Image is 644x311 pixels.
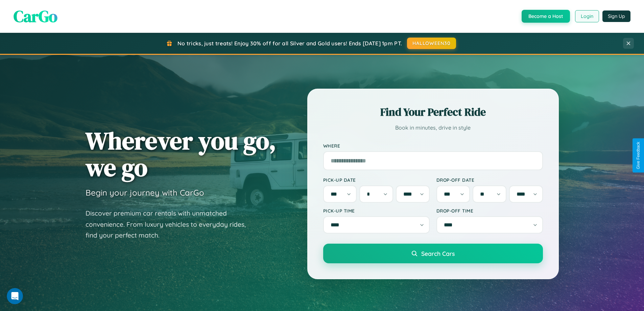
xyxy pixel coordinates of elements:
[522,10,570,23] button: Become a Host
[407,38,456,49] button: HALLOWEEN30
[14,5,57,27] span: CarGo
[7,288,23,304] iframe: Intercom live chat
[575,10,599,22] button: Login
[177,40,402,47] span: No tricks, just treats! Enjoy 30% off for all Silver and Gold users! Ends [DATE] 1pm PT.
[86,208,255,241] p: Discover premium car rentals with unmatched convenience. From luxury vehicles to everyday rides, ...
[436,177,543,183] label: Drop-off Date
[323,244,543,263] button: Search Cars
[323,143,543,149] label: Where
[86,187,204,198] h3: Begin your journey with CarGo
[323,208,430,214] label: Pick-up Time
[323,177,430,183] label: Pick-up Date
[436,208,543,214] label: Drop-off Time
[86,127,276,181] h1: Wherever you go, we go
[421,250,455,257] span: Search Cars
[602,10,630,22] button: Sign Up
[323,105,543,119] h2: Find Your Perfect Ride
[323,123,543,133] p: Book in minutes, drive in style
[636,142,641,169] div: Give Feedback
